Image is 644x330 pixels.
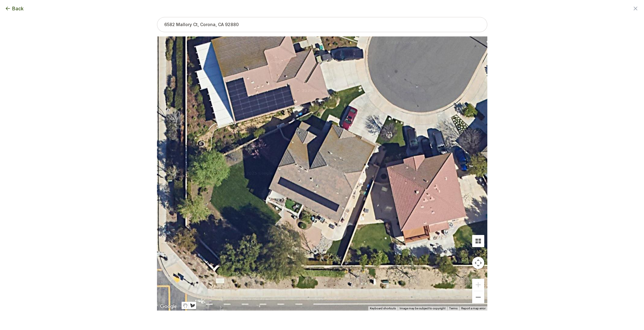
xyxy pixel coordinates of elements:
[400,307,445,310] span: Image may be subject to copyright
[182,302,189,309] button: Stop drawing
[370,306,396,311] button: Keyboard shortcuts
[472,235,484,247] button: Tilt map
[157,17,487,32] input: 6582 Mallory Ct, Corona, CA 92880
[158,303,179,311] img: Google
[472,291,484,303] button: Zoom out
[12,5,24,12] span: Back
[449,307,458,310] a: Terms (opens in new tab)
[472,257,484,269] button: Map camera controls
[461,307,486,310] a: Report a map error
[5,5,24,12] button: Back
[158,303,179,311] a: Open this area in Google Maps (opens a new window)
[472,279,484,291] button: Zoom in
[189,302,196,309] button: Draw a shape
